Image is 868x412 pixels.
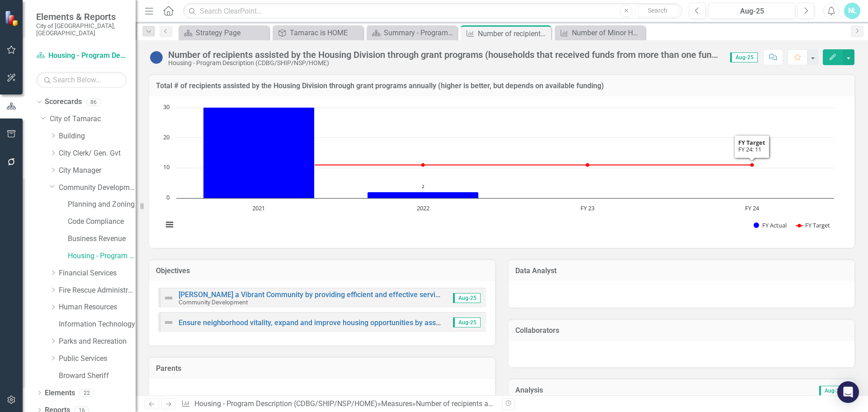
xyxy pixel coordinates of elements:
[572,27,643,38] div: Number of Minor Home Repair recipients
[59,319,136,330] a: Information Technology
[730,52,758,62] span: Aug-25
[586,163,590,166] path: FY 23, 11. FY Target.
[745,204,759,212] text: FY 24
[59,371,136,381] a: Broward Sheriff
[59,166,136,176] a: City Manager
[257,163,754,166] g: FY Target, series 2 of 2. Line with 4 data points.
[275,27,361,38] a: Tamarac is HOME
[80,389,94,397] div: 22
[45,97,82,107] a: Scorecards
[156,82,848,90] h3: Total # of recipients assisted by the Housing Division through grant programs annually (higher is...
[59,131,136,142] a: Building
[750,163,754,166] path: FY 24, 11. FY Target.
[59,268,136,279] a: Financial Services
[158,103,839,239] svg: Interactive chart
[515,327,848,335] h3: Collaborators
[754,221,787,229] button: Show FY Actual
[368,192,479,198] path: 2022, 2. FY Actual.
[179,318,679,327] a: Ensure neighborhood vitality, expand and improve housing opportunities by assisting residents in ...
[194,399,377,408] a: Housing - Program Description (CDBG/SHIP/NSP/HOME)
[86,98,101,106] div: 86
[156,267,488,275] h3: Objectives
[68,251,136,261] a: Housing - Program Description (CDBG/SHIP/NSP/HOME)
[557,27,643,38] a: Number of Minor Home Repair recipients
[384,27,455,38] div: Summary - Program Description (CDBG/SHIP/NSP/HOME)
[168,60,721,66] div: Housing - Program Description (CDBG/SHIP/NSP/HOME)
[163,317,174,328] img: Not Defined
[59,302,136,313] a: Human Resources
[421,163,425,166] path: 2022, 11. FY Target.
[59,183,136,193] a: Community Development
[708,3,795,19] button: Aug-25
[635,5,680,17] button: Search
[68,234,136,244] a: Business Revenue
[156,365,488,373] h3: Parents
[796,221,830,229] button: Show FY Target
[163,103,170,111] text: 30
[163,163,170,171] text: 10
[179,290,849,299] a: [PERSON_NAME] a Vibrant Community by providing efficient and effective services that contribute t...
[59,148,136,159] a: City Clerk/ Gen. Gvt
[422,183,425,189] text: 2
[179,298,248,306] small: Community Development
[453,317,481,327] span: Aug-25
[68,217,136,227] a: Code Compliance
[515,267,848,275] h3: Data Analyst
[68,199,136,210] a: Planning and Zoning
[36,51,127,61] a: Housing - Program Description (CDBG/SHIP/NSP/HOME)
[369,27,455,38] a: Summary - Program Description (CDBG/SHIP/NSP/HOME)
[181,399,495,409] div: » »
[59,285,136,296] a: Fire Rescue Administration
[478,28,549,39] div: Number of recipients assisted by the Housing Division through grant programs (households that rec...
[580,204,594,212] text: FY 23
[5,10,20,26] img: ClearPoint Strategy
[381,399,412,408] a: Measures
[166,193,170,201] text: 0
[183,3,682,19] input: Search ClearPoint...
[196,27,267,38] div: Strategy Page
[163,133,170,141] text: 20
[290,27,361,38] div: Tamarac is HOME
[59,336,136,347] a: Parks and Recreation
[36,72,127,88] input: Search Below...
[45,388,75,398] a: Elements
[252,204,265,212] text: 2021
[168,50,721,60] div: Number of recipients assisted by the Housing Division through grant programs (households that rec...
[648,7,667,14] span: Search
[163,293,174,303] img: Not Defined
[50,114,136,124] a: City of Tamarac
[158,103,845,239] div: Chart. Highcharts interactive chart.
[515,386,679,394] h3: Analysis
[819,386,847,396] span: Aug-25
[844,3,860,19] button: NL
[837,381,859,403] div: Open Intercom Messenger
[36,11,127,22] span: Elements & Reports
[59,354,136,364] a: Public Services
[453,293,481,303] span: Aug-25
[36,22,127,37] small: City of [GEOGRAPHIC_DATA], [GEOGRAPHIC_DATA]
[149,50,164,65] img: No Information
[417,204,429,212] text: 2022
[712,6,792,17] div: Aug-25
[163,218,176,231] button: View chart menu, Chart
[181,27,267,38] a: Strategy Page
